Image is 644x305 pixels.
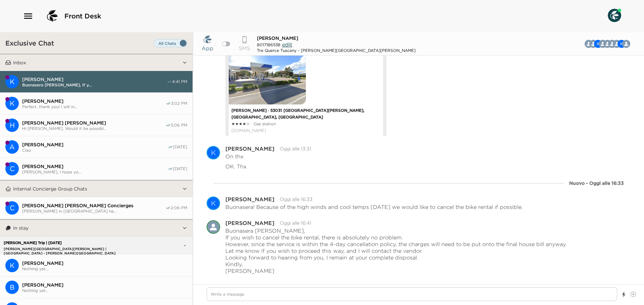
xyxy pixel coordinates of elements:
span: [PERSON_NAME] [257,35,298,41]
textarea: Write a message [207,287,617,301]
div: Kelley Anderson [5,97,19,110]
span: [DATE] [173,144,187,150]
p: [PERSON_NAME] Trip | [DATE] [2,241,147,245]
div: K [5,97,19,110]
div: K [207,197,219,210]
p: Buonasera [PERSON_NAME], If you wish to cancel the bike rental, there is absolutely no problem. H... [225,227,567,274]
button: Inbox [11,54,182,71]
button: Show templates [622,289,626,301]
div: Becky Schmeits [5,281,19,294]
label: Set all destinations [154,39,187,47]
div: [PERSON_NAME] [225,146,274,151]
div: Kevin Schmeits [5,259,19,272]
div: [PERSON_NAME] [225,197,274,202]
span: [PERSON_NAME] [22,76,167,82]
div: A [5,140,19,154]
div: K [207,146,219,159]
span: Nothing yet... [22,266,187,271]
button: In stay [11,220,182,236]
span: Buonasera [PERSON_NAME], If y... [22,82,167,87]
div: K [5,75,19,88]
span: [PERSON_NAME] [PERSON_NAME] [22,120,165,126]
span: [PERSON_NAME] [22,142,168,148]
p: [PERSON_NAME][GEOGRAPHIC_DATA][PERSON_NAME] | [GEOGRAPHIC_DATA] - [PERSON_NAME][GEOGRAPHIC_DATA][... [2,247,147,251]
p: On thx [225,153,244,160]
span: [PERSON_NAME] in [GEOGRAPHIC_DATA] ha... [22,209,165,214]
div: Casali di Casole Concierge Team [5,162,19,175]
div: K [5,259,19,272]
span: [DATE] [173,166,187,171]
div: Casali di Casole [5,201,19,215]
span: [PERSON_NAME], I hope yo... [22,169,168,174]
p: SMS [239,44,250,52]
div: Kip Wadsworth [207,146,220,159]
div: Tre Querce Tuscany - [PERSON_NAME][GEOGRAPHIC_DATA][PERSON_NAME] [257,48,416,53]
div: B [5,281,19,294]
div: Hays Holladay [5,119,19,132]
span: Hi [PERSON_NAME]. Would it be possibl... [22,126,165,131]
p: Inbox [13,60,26,66]
img: logo [44,8,60,24]
time: 2025-10-01T14:33:43.886Z [280,196,313,202]
p: OK. Thx [225,163,247,170]
div: Casali di Casole Concierge Team [622,40,630,48]
button: Internal Concierge Group Chats [11,180,182,197]
button: CKCBGDKSA [604,37,636,51]
span: edit [282,41,292,48]
a: Allegato [231,127,380,134]
span: Nothing yet... [22,288,187,293]
span: [PERSON_NAME] [22,98,166,104]
span: 8017186538 [257,42,280,47]
div: Arianna Paluffi [207,220,220,234]
span: 4:41 PM [172,79,187,84]
span: Front Desk [64,11,101,21]
time: 2025-10-01T11:31:07.665Z [280,146,311,152]
span: 5:06 PM [171,123,187,128]
div: C [5,162,19,175]
span: [PERSON_NAME] [22,260,187,266]
span: Perfect, thank you! I will in... [22,104,166,109]
span: Ciao [22,148,168,153]
time: 2025-10-01T14:41:32.884Z [280,220,311,226]
p: In stay [13,225,29,231]
span: 3:02 PM [171,101,187,106]
h3: Exclusive Chat [5,39,54,47]
div: Kip Wadsworth [5,75,19,88]
span: [PERSON_NAME] [22,163,168,169]
div: Kip Wadsworth [207,197,220,210]
img: User [608,9,621,22]
p: Buonasera! Because of the high winds and cool temps [DATE] we would like to cancel the bike renta... [225,204,523,210]
div: Andrew Bosomworth [5,140,19,154]
img: A [207,220,220,234]
span: [PERSON_NAME] [PERSON_NAME] Concierges [22,203,165,209]
div: C [5,201,19,215]
p: Internal Concierge Group Chats [13,186,87,192]
img: C [622,40,630,48]
div: Nuovo - Oggi alle 16:33 [569,180,624,186]
div: H [5,119,19,132]
div: [PERSON_NAME] [225,220,274,226]
span: 2:06 PM [171,205,187,211]
span: [PERSON_NAME] [22,282,187,288]
p: App [202,44,213,52]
